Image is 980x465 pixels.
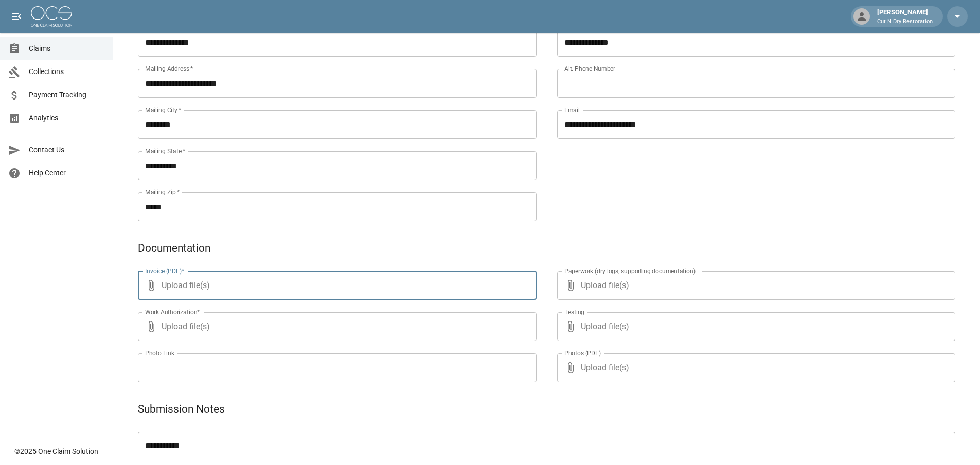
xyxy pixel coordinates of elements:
p: Cut N Dry Restoration [877,17,933,26]
label: Mailing State [145,147,185,155]
label: Mailing City [145,105,182,114]
label: Photo Link [145,349,174,357]
span: Claims [29,43,104,54]
label: Mailing Address [145,64,193,73]
label: Paperwork (dry logs, supporting documentation) [564,266,696,275]
span: Contact Us [29,145,104,155]
span: Help Center [29,168,104,178]
span: Analytics [29,113,104,123]
span: Collections [29,66,104,77]
label: Alt. Phone Number [564,64,615,73]
span: Payment Tracking [29,90,104,100]
label: Photos (PDF) [564,349,601,357]
label: Work Authorization* [145,308,200,316]
img: ocs-logo-white-transparent.png [31,6,72,27]
label: Mailing Zip [145,188,180,196]
span: Upload file(s) [581,312,928,341]
span: Upload file(s) [581,353,928,382]
span: Upload file(s) [581,271,928,300]
span: Upload file(s) [162,312,509,341]
label: Email [564,105,580,114]
label: Testing [564,308,584,316]
div: © 2025 One Claim Solution [14,446,98,456]
button: open drawer [6,6,27,27]
div: [PERSON_NAME] [873,7,937,26]
label: Invoice (PDF)* [145,266,185,275]
span: Upload file(s) [162,271,509,300]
